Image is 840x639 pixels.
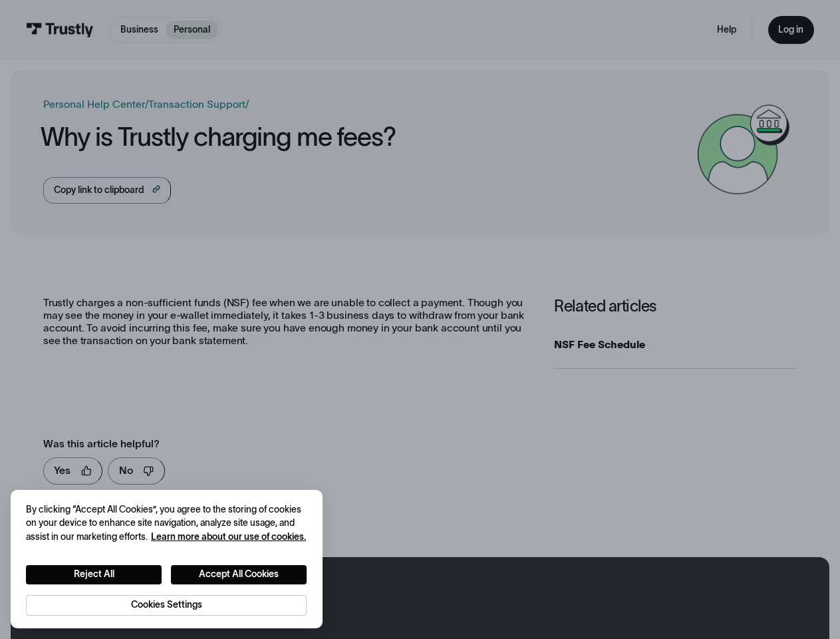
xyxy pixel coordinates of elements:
[446,284,708,315] h2: Better answers, faster!
[26,503,307,544] div: By clicking “Accept All Cookies”, you agree to the storing of cookies on your device to enhance s...
[151,532,306,542] a: More information about your privacy, opens in a new tab
[26,595,307,616] button: Cookies Settings
[26,565,162,584] button: Reject All
[171,565,307,584] button: Accept All Cookies
[26,503,307,616] div: Privacy
[443,325,708,371] div: Introducing our new AI-enhanced search.
[637,371,708,398] a: Try it now!
[11,490,323,628] div: Cookie banner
